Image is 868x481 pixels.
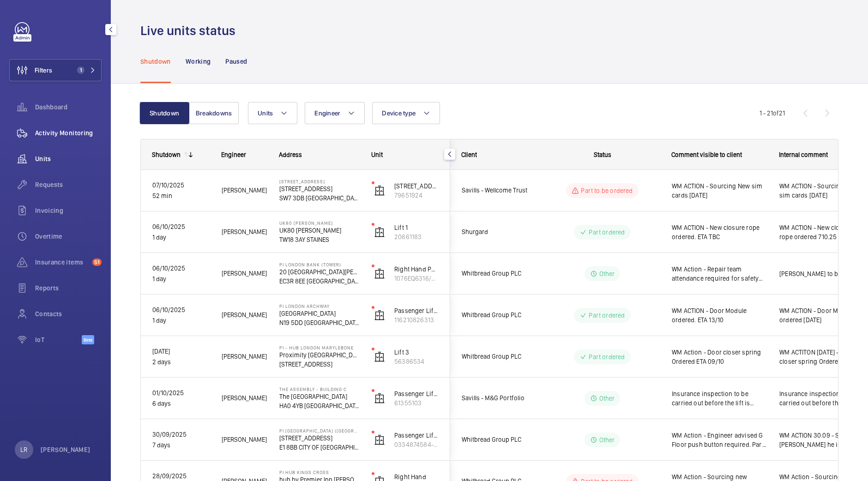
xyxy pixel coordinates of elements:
[594,151,611,158] span: Status
[152,357,210,367] p: 2 days
[779,181,864,200] span: WM ACTION - Sourcing New sim cards [DATE]
[82,335,94,344] span: Beta
[222,434,267,445] span: [PERSON_NAME]
[779,306,864,325] span: WM ACTION - Door Module ordered [DATE]
[279,309,360,318] p: [GEOGRAPHIC_DATA]
[672,265,767,283] span: WM Action - Repair team attendance required for safety gear being engaged
[461,151,477,158] span: Client
[152,388,210,398] p: 01/10/2025
[221,151,246,158] span: Engineer
[374,351,385,362] img: elevator.svg
[35,102,102,112] span: Dashboard
[222,310,267,320] span: [PERSON_NAME]
[371,151,439,158] div: Unit
[462,268,533,279] span: Whitbread Group PLC
[672,181,767,200] span: WM ACTION - Sourcing New sim cards [DATE]
[394,389,439,398] p: Passenger Lift 1
[773,109,779,117] span: of
[279,386,360,392] p: The Assembly - Building C
[394,440,439,449] p: 0334874584-1, LC15715/06
[152,346,210,357] p: [DATE]
[152,180,210,191] p: 07/10/2025
[394,181,439,191] p: [STREET_ADDRESS]
[140,22,241,39] h1: Live units status
[672,306,767,325] span: WM ACTION - Door Module ordered. ETA 13/10
[152,263,210,274] p: 06/10/2025
[589,311,625,320] p: Part ordered
[152,274,210,284] p: 1 day
[279,469,360,475] p: PI Hub Kings Cross
[372,102,440,124] button: Device type
[279,151,302,158] span: Address
[394,223,439,232] p: Lift 1
[374,393,385,404] img: elevator.svg
[279,345,360,350] p: PI - Hub London Marylebone
[20,445,27,454] p: LR
[279,428,360,433] p: PI [GEOGRAPHIC_DATA] ([GEOGRAPHIC_DATA])
[279,443,360,452] p: E1 8BB CITY OF [GEOGRAPHIC_DATA]
[279,184,360,193] p: [STREET_ADDRESS]
[394,306,439,315] p: Passenger Lift Right Hand
[279,433,360,443] p: [STREET_ADDRESS]
[779,389,864,408] span: Insurance inspection to be carried out before the lift is reinstated.
[279,226,360,235] p: UK80 [PERSON_NAME]
[222,351,267,362] span: [PERSON_NAME]
[41,445,90,454] p: [PERSON_NAME]
[394,398,439,408] p: 61355103
[779,431,864,449] span: WM ACTION 30.09 - Spoke to [PERSON_NAME] he is planning on coming up the Office to look for the b...
[394,191,439,200] p: 79651924
[77,66,84,74] span: 1
[279,193,360,203] p: SW7 3DB [GEOGRAPHIC_DATA]
[462,227,533,237] span: Shurgard
[140,57,171,66] p: Shutdown
[225,57,247,66] p: Paused
[35,66,52,75] span: Filters
[152,429,210,440] p: 30/09/2025
[374,310,385,321] img: elevator.svg
[222,227,267,237] span: [PERSON_NAME]
[279,267,360,277] p: 20 [GEOGRAPHIC_DATA][PERSON_NAME][PERSON_NAME]
[374,268,385,279] img: elevator.svg
[152,191,210,201] p: 52 min
[374,434,385,445] img: elevator.svg
[279,350,360,360] p: Proximity [GEOGRAPHIC_DATA]
[279,179,360,184] p: [STREET_ADDRESS]
[462,434,533,445] span: Whitbread Group PLC
[9,59,102,81] button: Filters1
[599,394,615,403] p: Other
[35,232,102,241] span: Overtime
[462,393,533,403] span: Savills - M&G Portfolio
[139,102,189,124] button: Shutdown
[462,185,533,196] span: Savills - Wellcome Trust
[374,185,385,196] img: elevator.svg
[599,269,615,278] p: Other
[258,109,273,117] span: Units
[589,352,625,361] p: Part ordered
[462,351,533,362] span: Whitbread Group PLC
[394,265,439,274] p: Right Hand Passenger Lift No 2
[394,315,439,325] p: 116210826313
[305,102,365,124] button: Engineer
[759,110,785,116] span: 1 - 21 21
[152,398,210,409] p: 6 days
[35,128,102,138] span: Activity Monitoring
[248,102,297,124] button: Units
[279,401,360,410] p: HA0 4YB [GEOGRAPHIC_DATA]
[222,268,267,279] span: [PERSON_NAME]
[152,232,210,243] p: 1 day
[279,360,360,369] p: [STREET_ADDRESS]
[672,431,767,449] span: WM Action - Engineer advised G Floor push button required. Parts on order ETA TBC
[394,348,439,357] p: Lift 3
[279,277,360,286] p: EC3R 8EE [GEOGRAPHIC_DATA]
[35,154,102,163] span: Units
[779,151,828,158] span: Internal comment
[279,392,360,401] p: The [GEOGRAPHIC_DATA]
[394,431,439,440] p: Passenger Lift A1
[152,440,210,451] p: 7 days
[672,223,767,241] span: WM ACTION - New closure rope ordered. ETA TBC
[779,223,864,241] span: WM ACTION - New closure rope ordered 710.25
[35,180,102,189] span: Requests
[394,274,439,283] p: 1076EQ6316/CP70964
[672,348,767,366] span: WM Action - Door closer spring Ordered ETA 09/10
[152,315,210,326] p: 1 day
